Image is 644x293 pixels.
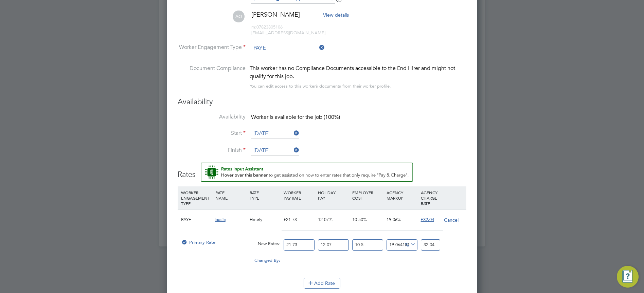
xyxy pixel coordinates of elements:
[178,44,246,51] label: Worker Engagement Type
[181,239,215,245] span: Primary Rate
[352,217,367,222] span: 10.50%
[316,186,351,204] div: HOLIDAY PAY
[179,186,214,209] div: WORKER ENGAGEMENT TYPE
[318,217,333,222] span: 12.07%
[248,237,282,250] div: New Rates:
[617,266,639,288] button: Engage Resource Center
[304,278,340,289] button: Add Rate
[214,186,248,204] div: RATE NAME
[251,11,300,18] span: [PERSON_NAME]
[178,113,246,121] label: Availability
[387,217,401,222] span: 19.06%
[250,82,391,90] div: You can edit access to this worker’s documents from their worker profile.
[419,186,442,209] div: AGENCY CHARGE RATE
[402,240,416,248] span: %
[251,129,299,139] input: Select one
[178,147,246,154] label: Finish
[215,217,226,222] span: basic
[385,186,419,204] div: AGENCY MARKUP
[444,217,459,223] button: Cancel
[282,186,316,204] div: WORKER PAY RATE
[233,11,245,22] span: AO
[251,30,325,36] span: [EMAIL_ADDRESS][DOMAIN_NAME]
[179,254,282,267] div: Changed By:
[351,186,385,204] div: EMPLOYER COST
[248,186,282,204] div: RATE TYPE
[282,210,316,230] div: £21.73
[421,217,434,222] span: £32.04
[251,24,283,30] span: 07823805106
[251,114,340,121] span: Worker is available for the job (100%)
[251,43,325,53] input: Select one
[178,130,246,137] label: Start
[178,97,466,107] h3: Availability
[251,24,256,30] span: m:
[178,163,466,180] h3: Rates
[250,64,466,80] div: This worker has no Compliance Documents accessible to the End Hirer and might not qualify for thi...
[179,210,214,230] div: PAYE
[201,163,413,182] button: Rate Assistant
[248,210,282,230] div: Hourly
[323,12,349,18] span: View details
[251,146,299,156] input: Select one
[178,64,246,89] label: Document Compliance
